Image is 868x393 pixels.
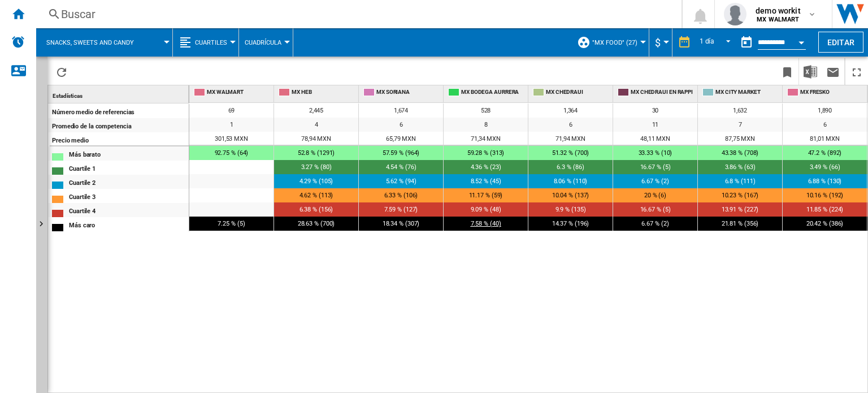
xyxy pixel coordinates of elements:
[69,204,188,216] div: Cuartile 4
[69,190,188,202] div: Cuartile 3
[735,31,758,54] button: md-calendar
[61,6,652,22] div: Buscar
[300,206,333,213] span: 6.38 % (156)
[722,149,759,157] span: 43.38 % (708)
[484,121,488,128] span: 8
[315,121,318,128] span: 4
[481,107,491,114] span: 528
[555,206,586,213] span: 9.9 % (135)
[631,88,695,96] span: MX CHEDRAUI EN RAPPI
[383,220,420,227] span: 18.34 % (307)
[552,192,589,199] span: 10.04 % (137)
[845,58,868,85] button: Maximizar
[592,39,637,46] span: "MX Food" (27)
[652,121,659,128] span: 11
[822,58,844,85] button: Enviar este reporte por correo electrónico
[810,135,840,142] span: 81,01 MXN
[700,37,715,45] div: 1 día
[50,58,73,85] button: Recargar
[383,149,420,157] span: 57.59 % (964)
[215,149,249,157] span: 92.75 % (64)
[50,85,189,103] div: Estadísticas Sort None
[722,192,759,199] span: 10.23 % (167)
[592,28,643,57] button: "MX Food" (27)
[376,88,441,96] span: MX SORIANA
[52,133,188,144] div: Precio medio
[467,149,505,157] span: 59.28 % (313)
[791,31,811,51] button: Open calendar
[471,163,501,171] span: 4.36 % (23)
[799,58,822,85] button: Descargar en Excel
[53,93,83,99] span: Estadísticas
[446,85,528,100] div: MX BODEGA AURRERA
[644,192,666,199] span: 20 % (6)
[563,107,578,114] span: 1,364
[546,88,610,96] span: MX CHEDRAUI
[195,39,227,46] span: Cuartiles
[722,220,759,227] span: 21.81 % (356)
[394,107,409,114] span: 1,674
[230,121,233,128] span: 1
[804,65,817,79] img: excel-24x24.png
[569,121,572,128] span: 6
[361,85,443,100] div: MX SORIANA
[245,28,287,57] button: Cuadrícula
[739,121,742,128] span: 7
[806,192,844,199] span: 10.16 % (192)
[36,57,47,393] button: Mostrar
[386,135,416,142] span: 65,79 MXN
[577,28,643,57] div: "MX Food" (27)
[806,220,844,227] span: 20.42 % (386)
[276,85,358,100] div: MX HEB
[471,178,501,185] span: 8.52 % (45)
[50,85,189,103] div: Sort None
[640,163,671,171] span: 16.67 % (5)
[823,121,827,128] span: 6
[649,28,672,57] md-menu: Currency
[655,37,661,49] span: $
[640,135,670,142] span: 48,11 MXN
[218,220,245,227] span: 7.25 % (5)
[400,121,403,128] span: 6
[810,163,840,171] span: 3.49 % (66)
[725,178,756,185] span: 6.8 % (111)
[192,85,274,100] div: MX WALMART
[46,39,134,46] span: Snacks, sweets and candy
[11,35,25,49] img: alerts-logo.svg
[554,178,588,185] span: 8.06 % (110)
[300,178,333,185] span: 4.29 % (105)
[655,28,666,57] div: $
[386,178,416,185] span: 5.62 % (94)
[52,105,188,117] div: Número medio de referencias
[471,206,501,213] span: 9.09 % (48)
[195,28,233,57] button: Cuartiles
[69,162,188,174] div: Cuartile 1
[384,192,418,199] span: 6.33 % (106)
[300,192,333,199] span: 4.62 % (113)
[46,28,145,57] button: Snacks, sweets and candy
[697,33,735,52] md-select: REPORTS.WIZARD.STEPS.REPORT.STEPS.REPORT_OPTIONS.PERIOD: 1 día
[757,16,799,23] b: MX WALMART
[461,88,526,96] span: MX BODEGA AURRERA
[733,107,748,114] span: 1,632
[298,149,335,157] span: 52.8 % (1291)
[641,220,669,227] span: 6.67 % (2)
[641,178,669,185] span: 6.67 % (2)
[808,149,842,157] span: 47.2 % (892)
[552,149,589,157] span: 51.32 % (700)
[245,39,281,46] span: Cuadrícula
[808,178,842,185] span: 6.88 % (130)
[800,88,865,96] span: MX FRESKO
[555,135,585,142] span: 71,94 MXN
[309,107,324,114] span: 2,445
[207,88,271,96] span: MX WALMART
[292,88,356,96] span: MX HEB
[725,135,755,142] span: 87,75 MXN
[228,107,235,114] span: 69
[298,220,335,227] span: 28.63 % (700)
[215,135,248,142] span: 301,53 MXN
[806,206,844,213] span: 11.85 % (224)
[818,107,832,114] span: 1,890
[700,85,782,100] div: MX CITY MARKET
[384,206,418,213] span: 7.59 % (127)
